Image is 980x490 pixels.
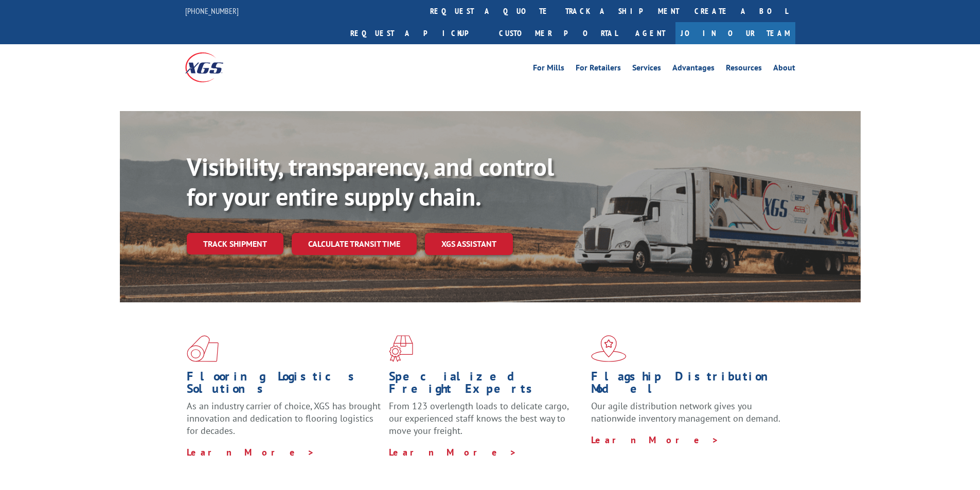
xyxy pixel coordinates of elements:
h1: Flooring Logistics Solutions [187,370,381,400]
a: Track shipment [187,233,283,255]
a: Calculate transit time [292,233,417,255]
span: As an industry carrier of choice, XGS has brought innovation and dedication to flooring logistics... [187,400,381,437]
b: Visibility, transparency, and control for your entire supply chain. [187,151,554,212]
a: Customer Portal [491,22,625,44]
a: Services [632,64,661,75]
img: xgs-icon-total-supply-chain-intelligence-red [187,335,219,362]
a: Learn More > [591,434,719,446]
a: XGS ASSISTANT [425,233,513,255]
h1: Specialized Freight Experts [389,370,583,400]
img: xgs-icon-flagship-distribution-model-red [591,335,627,362]
a: [PHONE_NUMBER] [185,6,239,16]
img: xgs-icon-focused-on-flooring-red [389,335,413,362]
a: Agent [625,22,675,44]
h1: Flagship Distribution Model [591,370,786,400]
a: Learn More > [389,446,517,458]
a: Request a pickup [343,22,491,44]
a: Join Our Team [675,22,795,44]
p: From 123 overlength loads to delicate cargo, our experienced staff knows the best way to move you... [389,400,583,446]
a: For Retailers [576,64,621,75]
a: Resources [726,64,762,75]
a: Advantages [672,64,715,75]
a: For Mills [533,64,564,75]
a: About [773,64,795,75]
a: Learn More > [187,446,315,458]
span: Our agile distribution network gives you nationwide inventory management on demand. [591,400,780,424]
